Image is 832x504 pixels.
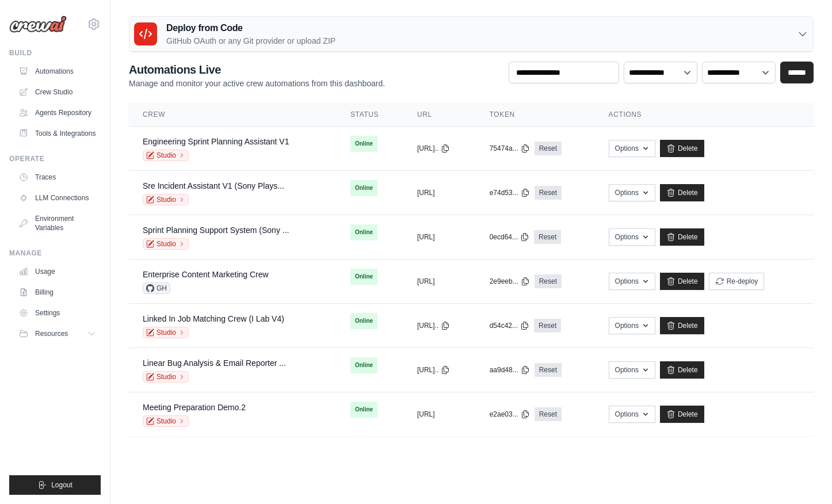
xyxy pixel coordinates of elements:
a: Reset [534,319,561,333]
a: Engineering Sprint Planning Assistant V1 [143,137,289,146]
button: e74d53... [490,188,530,197]
a: Settings [14,304,101,322]
h3: Deploy from Code [166,21,335,35]
a: Billing [14,283,101,301]
button: Options [609,228,655,246]
button: 2e9eeb... [490,277,530,286]
a: Studio [143,150,189,161]
a: Tools & Integrations [14,124,101,143]
button: Options [609,273,655,290]
a: Delete [660,140,704,157]
div: Operate [9,154,101,163]
a: Reset [535,274,562,288]
a: Delete [660,317,704,334]
p: Manage and monitor your active crew automations from this dashboard. [129,78,385,89]
button: Options [609,184,655,201]
a: Linear Bug Analysis & Email Reporter ... [143,358,286,368]
a: Delete [660,273,704,290]
span: Online [350,402,377,418]
th: Token [476,103,595,127]
span: Online [350,136,377,152]
a: Reset [535,186,562,200]
a: Studio [143,327,189,338]
span: Online [350,224,377,240]
a: Studio [143,238,189,250]
button: Options [609,317,655,334]
a: Usage [14,262,101,281]
a: Automations [14,62,101,81]
a: Delete [660,361,704,379]
button: aa9d48... [490,365,530,375]
th: URL [403,103,476,127]
button: 0ecd64... [490,232,529,242]
a: Delete [660,406,704,423]
h2: Automations Live [129,62,385,78]
button: Options [609,140,655,157]
a: Studio [143,371,189,383]
a: Studio [143,415,189,427]
a: Sprint Planning Support System (Sony ... [143,226,289,235]
span: Online [350,269,377,285]
a: Meeting Preparation Demo.2 [143,403,246,412]
span: Resources [35,329,68,338]
a: Delete [660,228,704,246]
a: Linked In Job Matching Crew (I Lab V4) [143,314,284,323]
a: Reset [534,230,561,244]
a: Reset [535,142,562,155]
span: Logout [51,480,72,490]
a: Enterprise Content Marketing Crew [143,270,269,279]
button: Options [609,406,655,423]
button: Resources [14,324,101,343]
button: e2ae03... [490,410,530,419]
button: 75474a... [490,144,530,153]
p: GitHub OAuth or any Git provider or upload ZIP [166,35,335,47]
div: Manage [9,249,101,258]
a: Traces [14,168,101,186]
a: Crew Studio [14,83,101,101]
button: Logout [9,475,101,495]
th: Status [337,103,403,127]
a: Studio [143,194,189,205]
a: Agents Repository [14,104,101,122]
button: Re-deploy [709,273,765,290]
th: Crew [129,103,337,127]
span: GH [143,282,170,294]
a: Reset [535,407,562,421]
a: Reset [535,363,562,377]
img: Logo [9,16,67,33]
a: Delete [660,184,704,201]
a: LLM Connections [14,189,101,207]
span: Online [350,357,377,373]
a: Environment Variables [14,209,101,237]
button: d54c42... [490,321,529,330]
button: Options [609,361,655,379]
div: Build [9,48,101,58]
th: Actions [595,103,814,127]
span: Online [350,180,377,196]
span: Online [350,313,377,329]
a: Sre Incident Assistant V1 (Sony Plays... [143,181,284,190]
